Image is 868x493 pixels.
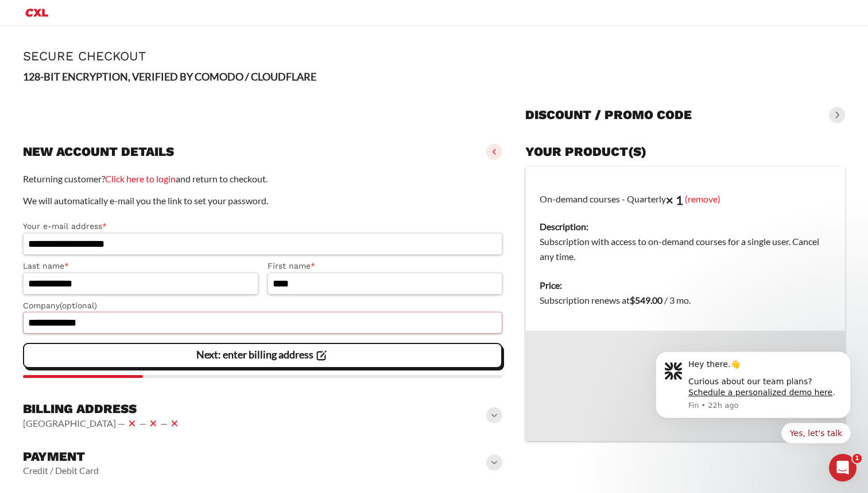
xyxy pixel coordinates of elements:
p: Returning customer? and return to checkout. [23,171,502,186]
p: We will automatically e-mail you the link to set your password. [23,193,502,208]
iframe: Intercom notifications message [638,314,868,462]
th: Total [526,391,770,441]
a: Click here to login [105,173,176,184]
vaadin-button: Next: enter billing address [23,343,502,368]
label: Last name [23,259,258,273]
h1: Secure Checkout [23,49,845,63]
dt: Description: [540,219,831,234]
h3: Billing address [23,401,181,417]
span: (optional) [60,301,97,310]
span: Subscription renews at . [540,295,691,305]
strong: 128-BIT ENCRYPTION, VERIFIED BY COMODO / CLOUDFLARE [23,70,316,83]
th: Tax [526,369,770,391]
vaadin-horizontal-layout: Credit / Debit Card [23,465,99,476]
span: 1 [852,454,862,463]
span: / 3 mo [664,295,689,305]
td: On-demand courses - Quarterly [526,167,845,272]
a: (remove) [685,193,720,204]
h3: Discount / promo code [525,107,692,123]
dd: Subscription with access to on-demand courses for a single user. Cancel any time. [540,234,831,264]
iframe: Intercom live chat [829,454,857,481]
strong: × 1 [666,192,683,208]
label: Company [23,299,502,312]
bdi: 549.00 [630,295,662,305]
h3: New account details [23,144,174,160]
label: First name [268,259,503,273]
vaadin-horizontal-layout: [GEOGRAPHIC_DATA] — — — [23,416,181,430]
th: Subtotal [526,331,770,369]
label: Your e-mail address [23,220,502,233]
span: $ [630,295,635,305]
dt: Price: [540,278,831,293]
h3: Payment [23,449,99,465]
